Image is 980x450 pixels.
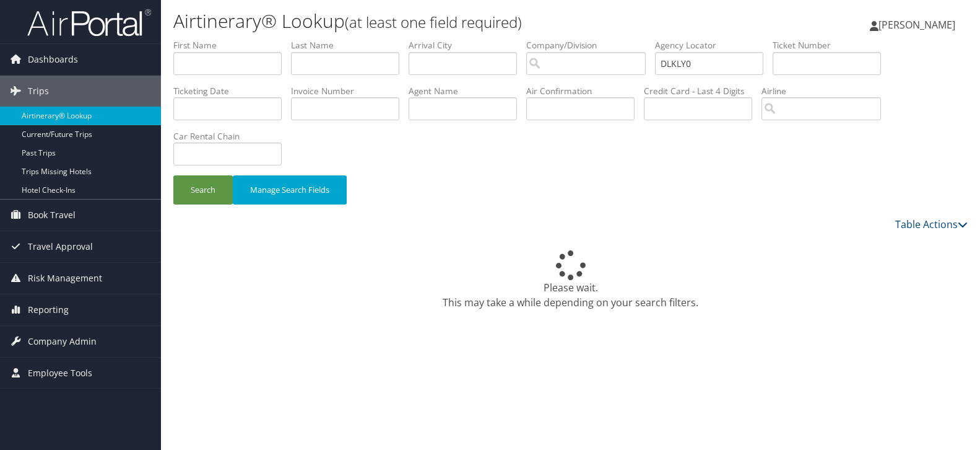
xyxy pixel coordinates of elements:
small: (at least one field required) [345,12,522,32]
label: Last Name [291,39,409,51]
label: Arrival City [409,39,526,51]
label: Agent Name [409,85,526,97]
a: [PERSON_NAME] [870,6,968,43]
span: Dashboards [28,44,78,75]
a: Table Actions [895,218,968,231]
label: Agency Locator [655,39,773,51]
span: Travel Approval [28,231,93,262]
span: Company Admin [28,326,97,357]
span: Trips [28,76,49,107]
label: Airline [761,85,890,97]
span: Book Travel [28,200,76,231]
h1: Airtinerary® Lookup [173,8,703,34]
span: [PERSON_NAME] [878,18,955,32]
label: Ticket Number [773,39,890,51]
label: Car Rental Chain [173,130,291,143]
label: Invoice Number [291,85,409,97]
label: Air Confirmation [526,85,644,97]
label: Credit Card - Last 4 Digits [644,85,761,97]
label: Ticketing Date [173,85,291,97]
span: Risk Management [28,263,102,294]
img: airportal-logo.png [27,8,151,37]
span: Reporting [28,294,69,325]
div: Please wait. This may take a while depending on your search filters. [173,250,968,310]
button: Search [173,175,233,205]
span: Employee Tools [28,358,92,389]
label: First Name [173,39,291,51]
label: Company/Division [526,39,655,51]
button: Manage Search Fields [233,175,347,205]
